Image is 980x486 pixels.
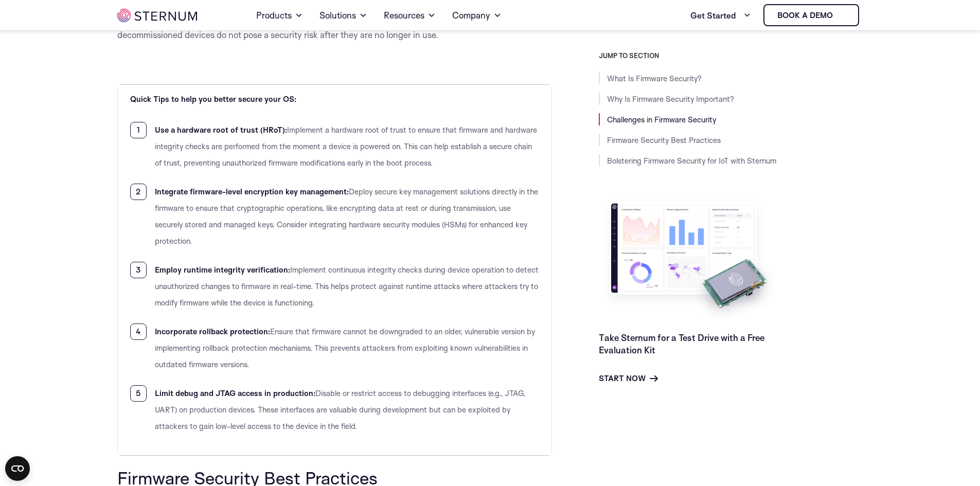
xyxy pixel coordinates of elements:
[837,11,845,20] img: sternum iot
[607,74,702,83] a: What Is Firmware Security?
[117,9,197,22] img: sternum iot
[599,372,658,385] a: Start Now
[155,388,315,398] b: Limit debug and JTAG access in production:
[155,327,535,369] span: Ensure that firmware cannot be downgraded to an older, vulnerable version by implementing rollbac...
[690,5,751,26] a: Get Started
[256,1,303,30] a: Products
[607,156,776,166] a: Bolstering Firmware Security for IoT with Sternum
[607,94,734,104] a: Why Is Firmware Security Important?
[452,1,502,30] a: Company
[155,125,287,135] b: Use a hardware root of trust (HRoT):
[319,1,367,30] a: Solutions
[599,195,779,323] img: Take Sternum for a Test Drive with a Free Evaluation Kit
[599,51,863,60] h3: JUMP TO SECTION
[155,265,539,308] span: Implement continuous integrity checks during device operation to detect unauthorized changes to f...
[155,187,349,196] b: Integrate firmware-level encryption key management:
[599,332,764,355] a: Take Sternum for a Test Drive with a Free Evaluation Kit
[155,327,270,336] b: Incorporate rollback protection:
[155,265,290,275] b: Employ runtime integrity verification:
[763,4,859,26] a: Book a demo
[607,115,716,124] a: Challenges in Firmware Security
[130,94,296,104] b: Quick Tips to help you better secure your OS:
[155,125,537,168] span: Implement a hardware root of trust to ensure that firmware and hardware integrity checks are perf...
[384,1,436,30] a: Resources
[155,388,525,431] span: Disable or restrict access to debugging interfaces (e.g., JTAG, UART) on production devices. Thes...
[607,135,721,145] a: Firmware Security Best Practices
[5,456,30,481] button: Open CMP widget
